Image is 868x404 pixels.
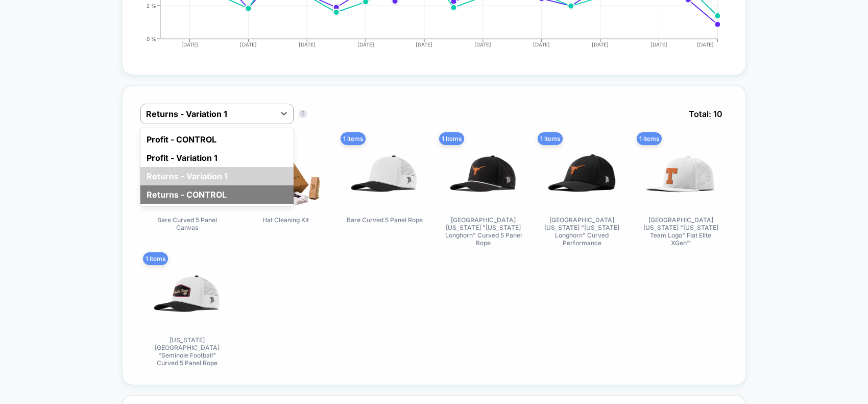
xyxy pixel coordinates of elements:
[645,139,716,211] img: University of Texas "Texas Team Logo" Flat Elite XGen™
[140,149,294,167] div: Profit - Variation 1
[143,252,168,265] span: 1 items
[637,132,662,145] span: 1 items
[697,41,714,47] tspan: [DATE]
[262,216,309,224] span: Hat Cleaning Kit
[140,167,294,185] div: Returns - Variation 1
[439,132,464,145] span: 1 items
[349,139,420,211] img: Bare Curved 5 Panel Rope
[341,132,366,145] span: 1 items
[149,336,226,367] span: [US_STATE][GEOGRAPHIC_DATA] "Seminole Football" Curved 5 Panel Rope
[140,185,294,204] div: Returns - CONTROL
[448,139,519,211] img: University of Texas "Texas Longhorn" Curved 5 Panel Rope
[149,216,226,231] span: Bare Curved 5 Panel Canvas
[684,104,728,124] span: Total: 10
[347,216,423,224] span: Bare Curved 5 Panel Rope
[357,41,374,47] tspan: [DATE]
[299,41,316,47] tspan: [DATE]
[445,216,522,247] span: [GEOGRAPHIC_DATA][US_STATE] "[US_STATE] Longhorn" Curved 5 Panel Rope
[147,2,156,8] tspan: 2 %
[147,35,156,41] tspan: 0 %
[152,259,223,331] img: Florida State University "Seminole Football" Curved 5 Panel Rope
[299,110,307,118] button: ?
[181,41,198,47] tspan: [DATE]
[534,41,550,47] tspan: [DATE]
[544,216,620,247] span: [GEOGRAPHIC_DATA][US_STATE] "[US_STATE] Longhorn" Curved Performance
[642,216,719,247] span: [GEOGRAPHIC_DATA][US_STATE] "[US_STATE] Team Logo" Flat Elite XGen™
[546,139,618,211] img: University of Texas "Texas Longhorn" Curved Performance
[140,130,294,149] div: Profit - CONTROL
[650,41,667,47] tspan: [DATE]
[240,41,257,47] tspan: [DATE]
[416,41,433,47] tspan: [DATE]
[538,132,563,145] span: 1 items
[475,41,492,47] tspan: [DATE]
[592,41,609,47] tspan: [DATE]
